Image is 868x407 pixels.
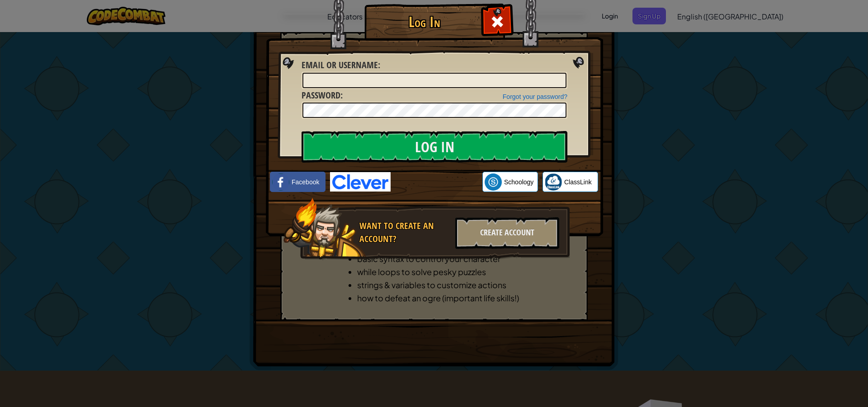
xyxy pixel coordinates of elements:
[503,93,567,100] a: Forgot your password?
[330,172,391,192] img: clever-logo-blue.png
[302,131,567,163] input: Log In
[485,173,502,191] img: schoology.png
[359,220,450,245] div: Want to create an account?
[272,173,289,191] img: facebook_small.png
[302,59,380,72] label: :
[564,178,592,187] span: ClassLink
[504,178,533,187] span: Schoology
[302,59,378,71] span: Email or Username
[545,173,562,191] img: classlink-logo-small.png
[302,89,340,101] span: Password
[367,14,482,30] h1: Log In
[391,172,482,192] iframe: Sign in with Google Button
[292,178,319,187] span: Facebook
[302,89,343,102] label: :
[455,217,559,249] div: Create Account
